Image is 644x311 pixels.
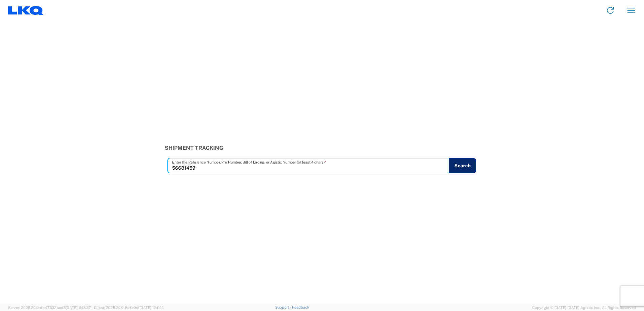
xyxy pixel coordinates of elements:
[165,145,480,151] h3: Shipment Tracking
[449,158,476,173] button: Search
[292,305,309,309] a: Feedback
[275,305,292,309] a: Support
[94,306,164,310] span: Client: 2025.20.0-8c6e0cf
[8,306,91,310] span: Server: 2025.20.0-db47332bad5
[66,306,91,310] span: [DATE] 11:13:37
[139,306,164,310] span: [DATE] 12:11:14
[532,305,636,311] span: Copyright © [DATE]-[DATE] Agistix Inc., All Rights Reserved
